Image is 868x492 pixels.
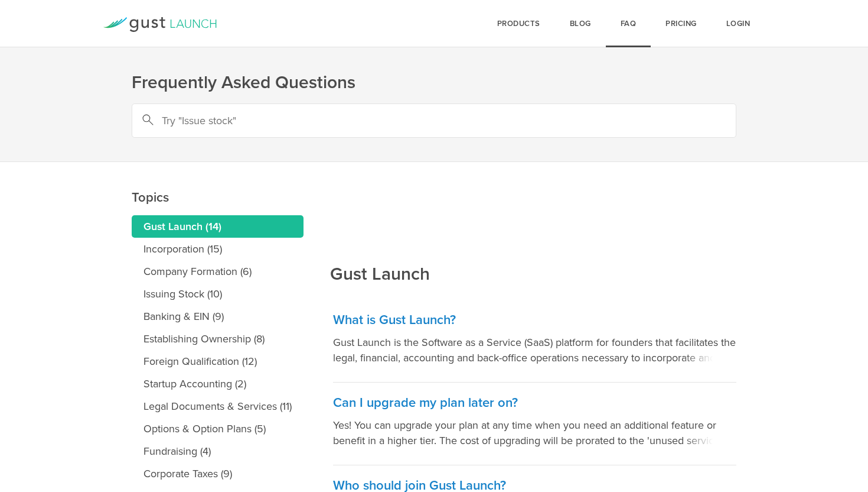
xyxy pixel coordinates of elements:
h1: Frequently Asked Questions [132,71,736,95]
a: Foreign Qualification (12) [132,350,304,373]
a: Legal Documents & Services (11) [132,395,304,417]
h3: Can I upgrade my plan later on? [333,394,736,412]
h3: What is Gust Launch? [333,312,736,329]
a: Company Formation (6) [132,260,304,283]
a: Banking & EIN (9) [132,305,304,328]
a: Corporate Taxes (9) [132,462,304,485]
a: Options & Option Plans (5) [132,417,304,440]
a: Can I upgrade my plan later on? Yes! You can upgrade your plan at any time when you need an addit... [333,383,736,465]
p: Yes! You can upgrade your plan at any time when you need an additional feature or benefit in a hi... [333,417,736,448]
a: What is Gust Launch? Gust Launch is the Software as a Service (SaaS) platform for founders that f... [333,300,736,383]
a: Fundraising (4) [132,440,304,462]
p: Gust Launch is the Software as a Service (SaaS) platform for founders that facilitates the legal,... [333,335,736,365]
a: Incorporation (15) [132,238,304,260]
h2: Gust Launch [330,183,430,286]
h2: Topics [132,106,304,209]
a: Issuing Stock (10) [132,283,304,305]
a: Startup Accounting (2) [132,373,304,395]
a: Gust Launch (14) [132,215,304,238]
input: Try "Issue stock" [132,103,736,138]
a: Establishing Ownership (8) [132,328,304,350]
